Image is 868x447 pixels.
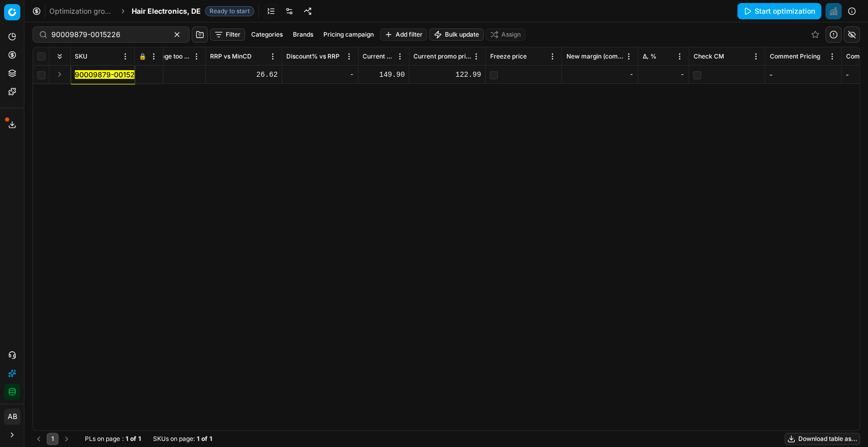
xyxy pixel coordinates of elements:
span: Current promo price [413,52,471,61]
div: - [769,70,837,80]
td: - [130,66,206,84]
button: Expand all [53,50,66,63]
button: Pricing campaign [319,28,378,41]
button: 90009879-0015226 [75,70,144,80]
button: Expand [53,68,66,80]
button: Categories [247,28,287,41]
strong: 1 [197,435,199,443]
button: 1 [47,433,58,445]
span: RRP vs MinCD [210,52,252,61]
button: Add filter [380,28,427,41]
strong: 1 [126,435,128,443]
span: SKUs on page : [153,435,195,443]
button: Download table as... [785,433,860,445]
span: Hair Electronics, DEReady to start [132,6,254,16]
input: Search by SKU or title [51,29,163,40]
button: Assign [486,28,525,41]
strong: of [130,435,136,443]
mark: 90009879-0015226 [75,70,144,79]
span: New margin (common), % [566,52,623,61]
div: - [286,70,354,80]
span: Ready to start [205,6,254,16]
nav: pagination [33,433,73,445]
span: 🔒 [139,52,146,61]
button: Go to previous page [33,433,45,445]
span: Δ, % [642,52,656,61]
strong: 1 [209,435,212,443]
span: Current price [363,52,395,61]
button: Go to next page [61,433,73,445]
div: - [566,70,634,80]
a: Optimization groups [49,6,114,16]
div: 149.90 [363,70,405,80]
div: : [85,435,141,443]
span: Check CM [693,52,724,61]
div: 122.99 [413,70,481,80]
span: Comment Pricing [769,52,820,61]
strong: of [201,435,207,443]
span: Hair Electronics, DE [132,6,201,16]
span: SKU [75,52,87,61]
nav: breadcrumb [49,6,254,16]
span: Discount% vs RRP [286,52,340,61]
button: Start optimization [737,3,821,19]
div: 26.62 [210,70,278,80]
span: Freeze price [490,52,526,61]
button: Brands [289,28,317,41]
span: AB [5,409,20,424]
button: Filter [210,28,245,41]
span: PLs on page [85,435,120,443]
button: AB [4,408,20,425]
button: Bulk update [429,28,484,41]
div: - [642,70,684,80]
strong: 1 [138,435,141,443]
